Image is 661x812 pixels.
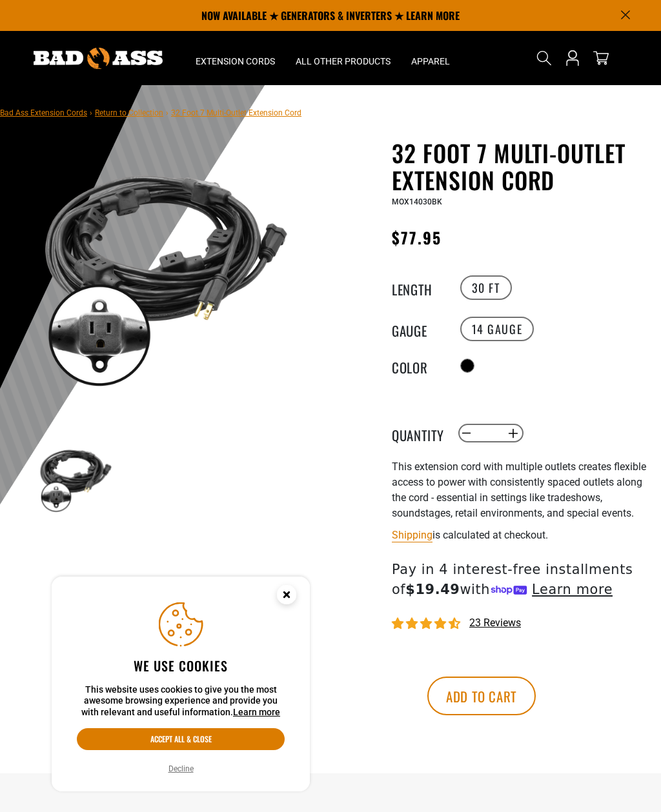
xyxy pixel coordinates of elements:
span: 23 reviews [469,617,521,629]
span: › [90,108,92,117]
label: Quantity [392,425,456,442]
h1: 32 Foot 7 Multi-Outlet Extension Cord [392,139,651,193]
div: is calculated at checkout. [392,526,651,544]
a: Return to Collection [95,108,163,117]
span: All Other Products [296,55,391,67]
span: › [166,108,168,117]
span: Extension Cords [196,55,275,67]
legend: Color [392,357,456,374]
span: This extension cord with multiple outlets creates flexible access to power with consistently spac... [392,460,646,519]
summary: All Other Products [285,31,401,85]
p: This website uses cookies to give you the most awesome browsing experience and provide you with r... [77,684,285,718]
img: black [38,440,113,515]
a: Shipping [392,529,432,541]
button: Decline [165,762,198,775]
label: 14 Gauge [460,317,534,341]
legend: Length [392,279,456,296]
label: 30 FT [460,275,512,300]
span: $77.95 [392,226,442,249]
h2: We use cookies [77,657,285,674]
a: Learn more [233,707,280,717]
button: Add to cart [427,677,536,715]
summary: Apparel [401,31,460,85]
span: Apparel [411,55,450,67]
img: black [38,142,292,396]
summary: Extension Cords [185,31,285,85]
span: 32 Foot 7 Multi-Outlet Extension Cord [171,108,301,117]
button: Accept all & close [77,728,285,750]
summary: Search [534,48,554,68]
span: MOX14030BK [392,197,442,206]
span: 4.74 stars [392,618,463,630]
aside: Cookie Consent [52,577,310,792]
img: Bad Ass Extension Cords [34,48,163,69]
legend: Gauge [392,321,456,337]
